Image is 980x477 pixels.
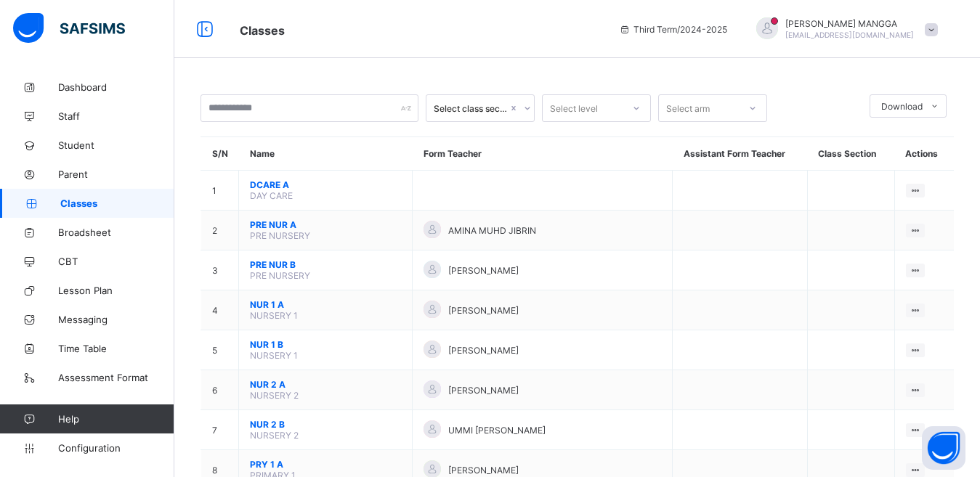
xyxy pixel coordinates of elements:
[894,137,954,171] th: Actions
[250,390,299,401] span: NURSERY 2
[201,137,239,171] th: S/N
[250,219,401,230] span: PRE NUR A
[250,350,298,361] span: NURSERY 1
[250,190,293,201] span: DAY CARE
[201,330,239,370] td: 5
[58,227,174,238] span: Broadsheet
[58,256,174,267] span: CBT
[619,24,727,35] span: session/term information
[60,197,174,209] span: Classes
[673,137,808,171] th: Assistant Form Teacher
[807,137,894,171] th: Class Section
[250,230,310,241] span: PRE NURSERY
[201,211,239,250] td: 2
[742,17,945,41] div: UMARMANGGA
[250,379,401,390] span: NUR 2 A
[58,285,174,296] span: Lesson Plan
[922,426,965,470] button: Open asap
[448,465,519,476] span: [PERSON_NAME]
[58,168,174,180] span: Parent
[58,139,174,151] span: Student
[881,101,923,112] span: Download
[448,305,519,316] span: [PERSON_NAME]
[13,13,125,44] img: safsims
[58,343,174,354] span: Time Table
[250,299,401,310] span: NUR 1 A
[785,18,914,29] span: [PERSON_NAME] MANGGA
[250,270,310,281] span: PRE NURSERY
[58,110,174,122] span: Staff
[448,225,536,236] span: AMINA MUHD JIBRIN
[201,370,239,410] td: 6
[448,425,546,436] span: UMMI [PERSON_NAME]
[413,137,673,171] th: Form Teacher
[58,314,174,325] span: Messaging
[239,137,413,171] th: Name
[785,30,914,39] span: [EMAIL_ADDRESS][DOMAIN_NAME]
[250,419,401,430] span: NUR 2 B
[250,310,298,321] span: NURSERY 1
[58,442,174,454] span: Configuration
[434,103,508,114] div: Select class section
[250,179,401,190] span: DCARE A
[201,171,239,211] td: 1
[240,23,285,38] span: Classes
[550,94,598,122] div: Select level
[201,250,239,290] td: 3
[250,259,401,270] span: PRE NUR B
[666,94,710,122] div: Select arm
[58,372,174,383] span: Assessment Format
[448,265,519,276] span: [PERSON_NAME]
[58,413,174,425] span: Help
[201,290,239,330] td: 4
[250,459,401,470] span: PRY 1 A
[201,410,239,450] td: 7
[448,385,519,396] span: [PERSON_NAME]
[448,345,519,356] span: [PERSON_NAME]
[58,81,174,93] span: Dashboard
[250,339,401,350] span: NUR 1 B
[250,430,299,441] span: NURSERY 2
